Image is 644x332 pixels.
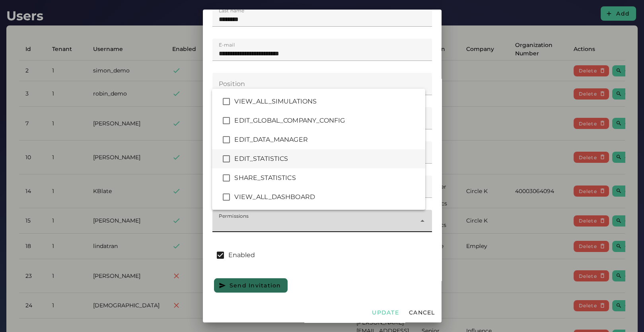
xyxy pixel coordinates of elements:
[409,309,435,316] span: Cancel
[212,89,425,210] div: Permissions-list
[234,192,418,202] div: VIEW_ALL_DASHBOARD
[234,173,418,183] div: SHARE_STATISTICS
[228,244,255,266] label: Enabled
[234,116,418,125] div: EDIT_GLOBAL_COMPANY_CONFIG
[405,305,438,320] button: Cancel
[372,309,399,316] span: Update
[368,305,402,320] button: Update
[234,135,418,145] div: EDIT_DATA_MANAGER
[234,97,418,106] div: VIEW_ALL_SIMULATIONS
[234,154,418,164] div: EDIT_STATISTICS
